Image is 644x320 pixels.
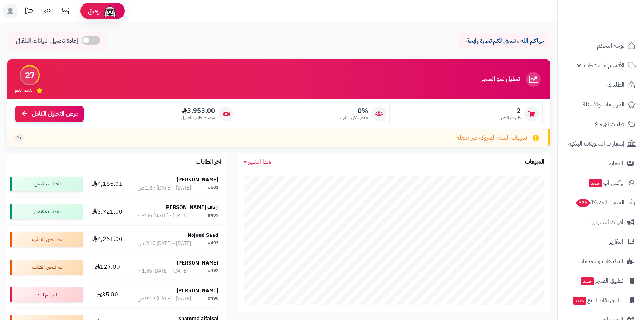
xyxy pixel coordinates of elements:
strong: [PERSON_NAME] [176,287,218,295]
span: أدوات التسويق [591,217,623,227]
strong: ارياف [PERSON_NAME] [164,204,218,211]
div: #490 [208,295,218,303]
span: السلات المتروكة [576,197,624,208]
span: 3,953.00 [181,107,215,115]
strong: [PERSON_NAME] [176,176,218,184]
div: #492 [208,268,218,275]
a: تطبيق المتجرجديد [562,272,640,290]
h3: المبيعات [525,159,544,166]
div: [DATE] - [DATE] 1:37 ص [138,184,191,192]
h3: آخر الطلبات [196,159,221,166]
td: 4,261.00 [86,226,129,253]
span: تنبيهات السلة المتروكة غير مفعلة [457,134,527,142]
a: طلبات الإرجاع [562,115,640,133]
a: المراجعات والأسئلة [562,96,640,113]
td: 35.00 [86,281,129,309]
div: الطلب مكتمل [10,177,83,191]
span: هذا الشهر [249,157,271,166]
div: لم يتم الرد [10,287,83,302]
span: تطبيق نقاط البيع [572,295,623,306]
span: إعادة تحميل البيانات التلقائي [16,37,78,45]
div: الطلب مكتمل [10,204,83,219]
a: التطبيقات والخدمات [562,252,640,270]
span: الطلبات [607,80,624,90]
span: 0% [340,107,368,115]
div: تم شحن الطلب [10,260,83,275]
span: جديد [589,179,602,187]
a: أدوات التسويق [562,213,640,231]
a: هذا الشهر [244,158,271,166]
span: جديد [581,277,594,285]
span: تطبيق المتجر [580,276,623,286]
a: تطبيق نقاط البيعجديد [562,292,640,309]
span: معدل تكرار الشراء [340,115,368,121]
div: #499 [208,212,218,219]
a: العملاء [562,154,640,172]
img: ai-face.png [103,4,117,18]
div: [DATE] - [DATE] 2:10 ص [138,240,191,247]
a: السلات المتروكة326 [562,194,640,211]
span: وآتس آب [588,178,623,188]
div: [DATE] - [DATE] 9:55 م [138,212,188,219]
span: التطبيقات والخدمات [578,256,623,266]
span: لوحة التحكم [597,41,624,51]
div: #493 [208,240,218,247]
div: #501 [208,184,218,192]
span: إشعارات التحويلات البنكية [568,139,624,149]
span: 2 [499,107,521,115]
td: 3,721.00 [86,198,129,225]
a: تحديثات المنصة [20,4,38,20]
span: رفيق [88,7,100,16]
a: الطلبات [562,76,640,94]
a: لوحة التحكم [562,37,640,55]
div: [DATE] - [DATE] 9:07 ص [138,295,191,303]
span: التقارير [609,236,623,247]
span: الأقسام والمنتجات [584,60,624,71]
span: متوسط طلب العميل [181,115,215,121]
span: المراجعات والأسئلة [583,99,624,110]
strong: [PERSON_NAME] [176,259,218,267]
td: 4,185.01 [86,170,129,198]
td: 127.00 [86,253,129,281]
div: [DATE] - [DATE] 1:35 م [138,268,188,275]
p: حياكم الله ، نتمنى لكم تجارة رابحة [463,37,544,45]
div: تم شحن الطلب [10,232,83,247]
span: تقييم النمو [15,87,32,93]
span: 326 [576,199,590,207]
a: التقارير [562,233,640,251]
span: +1 [17,135,22,141]
span: عرض التحليل الكامل [32,110,78,118]
span: العملاء [609,158,623,168]
a: إشعارات التحويلات البنكية [562,135,640,153]
span: جديد [573,297,586,305]
h3: تحليل نمو المتجر [481,76,520,83]
strong: Nojoud Saad [187,231,218,239]
a: عرض التحليل الكامل [15,106,84,122]
img: logo-2.png [594,21,637,36]
span: طلبات الشهر [499,115,521,121]
span: طلبات الإرجاع [595,119,624,129]
a: وآتس آبجديد [562,174,640,192]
